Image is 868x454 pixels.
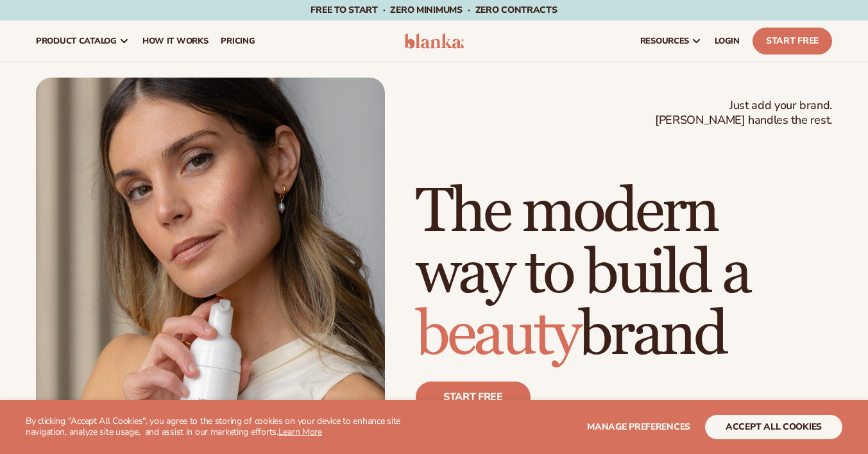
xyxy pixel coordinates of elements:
[640,36,689,46] span: resources
[36,36,117,46] span: product catalog
[278,426,322,438] a: Learn More
[705,415,842,439] button: accept all cookies
[715,36,740,46] span: LOGIN
[416,181,832,366] h1: The modern way to build a brand
[753,28,832,55] a: Start Free
[30,21,136,62] a: product catalog
[26,416,429,438] p: By clicking "Accept All Cookies", you agree to the storing of cookies on your device to enhance s...
[142,36,208,46] span: How It Works
[404,33,464,49] img: logo
[587,415,690,439] button: Manage preferences
[221,36,255,46] span: pricing
[587,421,690,433] span: Manage preferences
[416,298,579,373] span: beauty
[655,98,832,128] span: Just add your brand. [PERSON_NAME] handles the rest.
[311,4,557,16] span: Free to start · ZERO minimums · ZERO contracts
[214,21,261,62] a: pricing
[136,21,215,62] a: How It Works
[416,382,531,412] a: Start free
[634,21,708,62] a: resources
[708,21,746,62] a: LOGIN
